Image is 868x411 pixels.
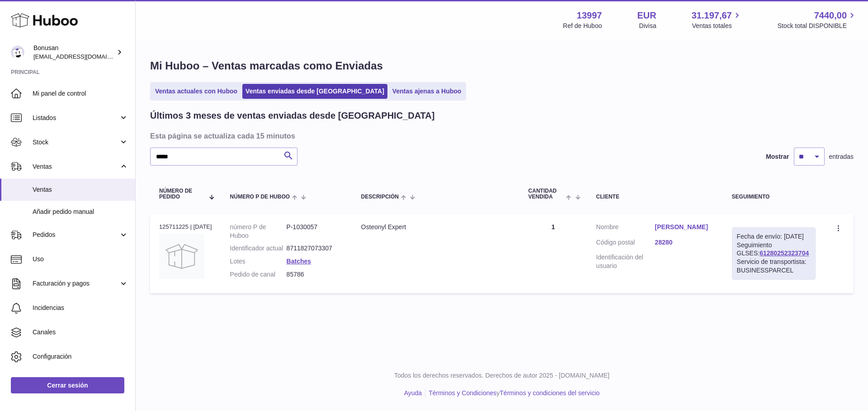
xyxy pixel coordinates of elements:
h1: Mi Huboo – Ventas marcadas como Enviadas [150,59,854,73]
strong: 13997 [577,9,602,22]
span: Canales [33,328,128,337]
dt: número P de Huboo [230,223,287,240]
span: 7440,00 [814,9,847,22]
label: Mostrar [766,152,789,161]
a: Términos y condiciones del servicio [500,389,599,397]
span: [EMAIL_ADDRESS][DOMAIN_NAME] [33,53,133,60]
span: Cantidad vendida [528,188,564,200]
span: Stock total DISPONIBLE [778,22,857,30]
a: Ventas enviadas desde [GEOGRAPHIC_DATA] [242,84,387,99]
h2: Últimos 3 meses de ventas enviadas desde [GEOGRAPHIC_DATA] [150,110,434,122]
div: Seguimiento [732,194,816,200]
a: Ventas ajenas a Huboo [389,84,465,99]
strong: EUR [637,9,656,22]
div: Divisa [639,22,656,30]
span: Pedidos [33,231,119,239]
a: Cerrar sesión [11,377,124,393]
span: Facturación y pagos [33,279,119,288]
dt: Lotes [230,257,287,266]
span: Mi panel de control [33,89,128,98]
div: 125711225 | [DATE] [159,223,212,231]
dd: P-1030057 [287,223,343,240]
span: Ventas [33,185,128,194]
span: Añadir pedido manual [33,208,128,216]
img: info@bonusan.es [11,46,24,59]
li: y [425,389,599,397]
dt: Nombre [596,223,655,234]
div: Bonusan [33,44,115,61]
span: 31.197,67 [692,9,732,22]
span: Stock [33,138,119,147]
a: Ventas actuales con Huboo [152,84,241,99]
a: [PERSON_NAME] [655,223,714,231]
a: Términos y Condiciones [429,389,496,397]
span: Uso [33,255,128,263]
dt: Pedido de canal [230,270,287,279]
img: no-photo.jpg [159,234,204,279]
span: número P de Huboo [230,194,290,200]
span: Ventas [33,162,119,171]
dd: 8711827073307 [287,244,343,253]
div: Seguimiento GLSES: [732,227,816,280]
a: Batches [287,258,311,265]
span: Número de pedido [159,188,204,200]
div: Ref de Huboo [563,22,602,30]
div: Fecha de envío: [DATE] [737,232,811,241]
a: 7440,00 Stock total DISPONIBLE [778,9,857,30]
td: 1 [519,214,587,293]
div: Servicio de transportista: BUSINESSPARCEL [737,258,811,275]
a: 28280 [655,238,714,247]
dt: Identificación del usuario [596,253,655,270]
a: Ayuda [404,389,422,397]
div: Osteonyl Expert [361,223,510,231]
span: Listados [33,114,119,122]
div: Cliente [596,194,714,200]
dd: 85786 [287,270,343,279]
span: Descripción [361,194,399,200]
span: Incidencias [33,304,128,312]
span: Configuración [33,352,128,361]
dt: Código postal [596,238,655,249]
a: 61280252323704 [759,249,809,257]
dt: Identificador actual [230,244,287,253]
span: Ventas totales [692,22,742,30]
a: 31.197,67 Ventas totales [692,9,742,30]
span: entradas [829,152,854,161]
h3: Esta página se actualiza cada 15 minutos [150,131,851,141]
p: Todos los derechos reservados. Derechos de autor 2025 - [DOMAIN_NAME] [143,371,861,380]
